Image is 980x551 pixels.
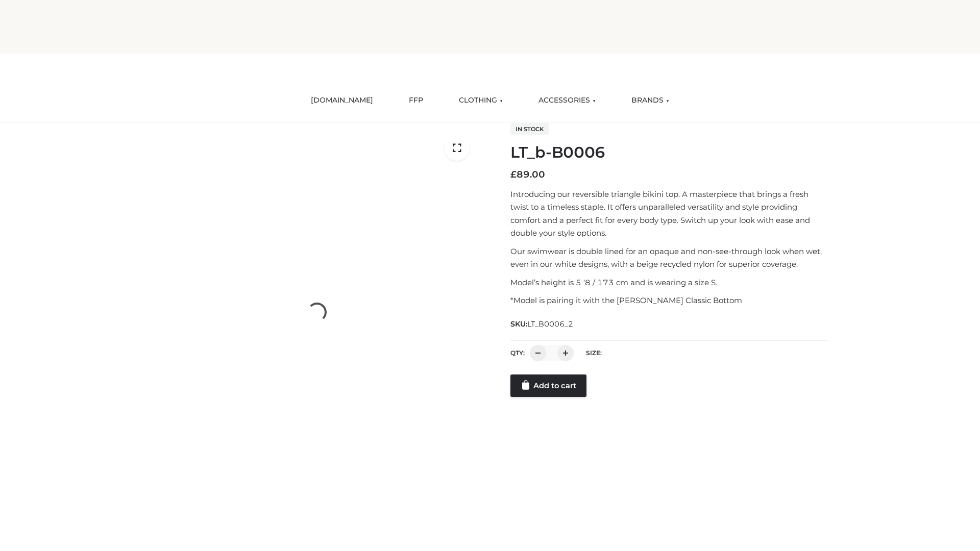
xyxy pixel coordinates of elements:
p: *Model is pairing it with the [PERSON_NAME] Classic Bottom [510,294,828,307]
span: SKU: [510,318,574,330]
span: £ [510,169,517,180]
a: FFP [401,89,431,112]
h1: LT_b-B0006 [510,143,828,162]
label: QTY: [510,349,525,357]
p: Model’s height is 5 ‘8 / 173 cm and is wearing a size S. [510,276,828,289]
span: In stock [510,123,549,135]
a: [DOMAIN_NAME] [303,89,381,112]
a: ACCESSORIES [531,89,603,112]
bdi: 89.00 [510,169,545,180]
a: Add to cart [510,374,586,397]
span: LT_B0006_2 [527,319,573,329]
p: Our swimwear is double lined for an opaque and non-see-through look when wet, even in our white d... [510,245,828,271]
a: BRANDS [624,89,677,112]
a: CLOTHING [451,89,510,112]
label: Size: [586,349,602,357]
p: Introducing our reversible triangle bikini top. A masterpiece that brings a fresh twist to a time... [510,188,828,240]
